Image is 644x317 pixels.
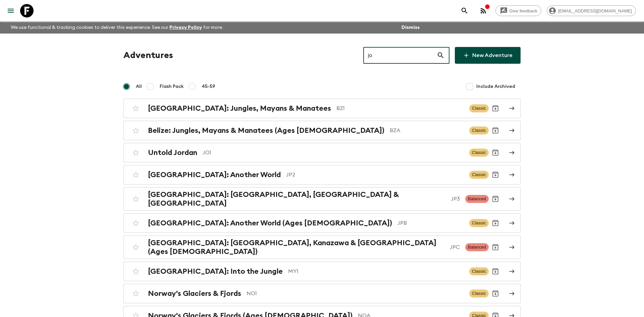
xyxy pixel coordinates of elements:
[455,47,521,64] a: New Adventure
[202,83,215,90] span: 45-59
[469,219,489,227] span: Classic
[148,289,241,298] h2: Norway's Glaciers & Fjords
[123,235,521,259] a: [GEOGRAPHIC_DATA]: [GEOGRAPHIC_DATA], Kanazawa & [GEOGRAPHIC_DATA] (Ages [DEMOGRAPHIC_DATA])JPCBa...
[4,4,17,17] button: menu
[148,104,331,113] h2: [GEOGRAPHIC_DATA]: Jungles, Mayans & Manatees
[465,243,489,251] span: Balanced
[400,23,421,32] button: Dismiss
[123,284,521,303] a: Norway's Glaciers & FjordsNO1ClassicArchive
[169,25,202,30] a: Privacy Policy
[476,83,515,90] span: Include Archived
[469,149,489,157] span: Classic
[397,219,464,227] p: JPB
[123,187,521,211] a: [GEOGRAPHIC_DATA]: [GEOGRAPHIC_DATA], [GEOGRAPHIC_DATA] & [GEOGRAPHIC_DATA]JP3BalancedArchive
[136,83,142,90] span: All
[390,126,464,135] p: BZA
[148,219,392,227] h2: [GEOGRAPHIC_DATA]: Another World (Ages [DEMOGRAPHIC_DATA])
[247,289,464,298] p: NO1
[506,8,541,13] span: Give feedback
[469,267,489,275] span: Classic
[123,165,521,184] a: [GEOGRAPHIC_DATA]: Another WorldJP2ClassicArchive
[458,4,471,17] button: search adventures
[489,287,502,300] button: Archive
[123,213,521,233] a: [GEOGRAPHIC_DATA]: Another World (Ages [DEMOGRAPHIC_DATA])JPBClassicArchive
[489,146,502,159] button: Archive
[148,126,384,135] h2: Belize: Jungles, Mayans & Manatees (Ages [DEMOGRAPHIC_DATA])
[469,126,489,135] span: Classic
[123,262,521,281] a: [GEOGRAPHIC_DATA]: Into the JungleMY1ClassicArchive
[547,5,636,16] div: [EMAIL_ADDRESS][DOMAIN_NAME]
[469,171,489,179] span: Classic
[489,216,502,230] button: Archive
[450,243,460,251] p: JPC
[336,104,464,112] p: BZ1
[123,143,521,162] a: Untold JordanJO1ClassicArchive
[148,148,197,157] h2: Untold Jordan
[363,46,437,65] input: e.g. AR1, Argentina
[203,149,464,157] p: JO1
[489,124,502,137] button: Archive
[148,170,281,179] h2: [GEOGRAPHIC_DATA]: Another World
[495,5,541,16] a: Give feedback
[148,190,445,208] h2: [GEOGRAPHIC_DATA]: [GEOGRAPHIC_DATA], [GEOGRAPHIC_DATA] & [GEOGRAPHIC_DATA]
[123,99,521,118] a: [GEOGRAPHIC_DATA]: Jungles, Mayans & ManateesBZ1ClassicArchive
[148,267,283,276] h2: [GEOGRAPHIC_DATA]: Into the Jungle
[8,21,226,34] p: We use functional & tracking cookies to deliver this experience. See our for more.
[489,241,502,254] button: Archive
[286,171,464,179] p: JP2
[554,8,636,13] span: [EMAIL_ADDRESS][DOMAIN_NAME]
[160,83,184,90] span: Flash Pack
[465,195,489,203] span: Balanced
[489,102,502,115] button: Archive
[489,168,502,181] button: Archive
[489,265,502,278] button: Archive
[469,289,489,298] span: Classic
[123,49,173,62] h1: Adventures
[489,192,502,206] button: Archive
[148,239,444,256] h2: [GEOGRAPHIC_DATA]: [GEOGRAPHIC_DATA], Kanazawa & [GEOGRAPHIC_DATA] (Ages [DEMOGRAPHIC_DATA])
[451,195,460,203] p: JP3
[123,121,521,140] a: Belize: Jungles, Mayans & Manatees (Ages [DEMOGRAPHIC_DATA])BZAClassicArchive
[469,104,489,112] span: Classic
[288,267,464,275] p: MY1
